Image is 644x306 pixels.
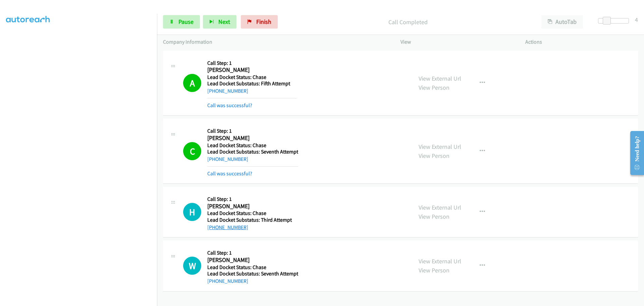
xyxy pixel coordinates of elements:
p: Company Information [163,38,388,46]
h2: [PERSON_NAME] [207,134,297,142]
iframe: Resource Center [625,126,644,180]
span: Next [218,18,230,26]
h5: Lead Docket Status: Chase [207,74,297,81]
a: View Person [419,84,449,91]
a: Call was successful? [207,102,252,108]
a: [PHONE_NUMBER] [207,156,248,162]
h5: Lead Docket Status: Chase [207,210,297,217]
span: Finish [256,18,271,26]
a: View External Url [419,257,461,265]
h5: Lead Docket Substatus: Seventh Attempt [207,148,298,155]
h5: Lead Docket Substatus: Seventh Attempt [207,270,298,277]
div: The call is yet to be attempted [183,203,201,221]
button: AutoTab [541,15,583,29]
a: [PHONE_NUMBER] [207,278,248,284]
h2: [PERSON_NAME] [207,256,297,264]
h5: Call Step: 1 [207,196,297,203]
h2: [PERSON_NAME] [207,203,297,210]
h2: [PERSON_NAME] [207,66,297,74]
a: Pause [163,15,200,29]
a: View Person [419,152,449,160]
p: Actions [525,38,638,46]
h1: H [183,203,201,221]
div: The call is yet to be attempted [183,257,201,275]
a: View External Url [419,75,461,82]
a: View Person [419,213,449,220]
h5: Lead Docket Status: Chase [207,264,298,271]
h5: Lead Docket Substatus: Third Attempt [207,217,297,223]
h1: A [183,74,201,92]
a: Call was successful? [207,170,252,177]
p: Call Completed [287,17,529,27]
a: [PHONE_NUMBER] [207,88,248,94]
h1: W [183,257,201,275]
h5: Call Step: 1 [207,128,298,134]
h5: Lead Docket Status: Chase [207,142,298,149]
a: [PHONE_NUMBER] [207,224,248,230]
h5: Call Step: 1 [207,60,297,67]
span: Pause [178,18,194,26]
a: Finish [241,15,278,29]
p: View [400,38,513,46]
div: 4 [635,15,638,24]
h5: Lead Docket Substatus: Fifth Attempt [207,80,297,87]
a: View External Url [419,204,461,211]
h5: Call Step: 1 [207,250,298,256]
h1: C [183,142,201,160]
button: Next [203,15,236,29]
a: View Person [419,266,449,274]
a: View External Url [419,143,461,150]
